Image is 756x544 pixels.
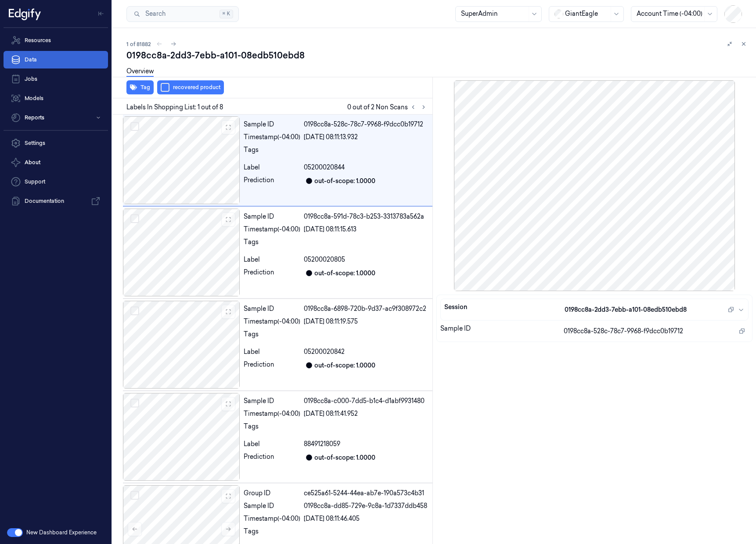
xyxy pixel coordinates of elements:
[244,238,300,252] div: Tags
[126,80,154,94] button: Tag
[304,347,429,357] div: 05200020842
[304,304,429,313] div: 0198cc8a-6898-720b-9d37-ac9f308972c2
[304,396,429,406] div: 0198cc8a-c000-7dd5-b1c4-d1abf9931480
[244,304,300,313] div: Sample ID
[244,347,300,357] div: Label
[4,51,108,68] a: Data
[4,173,108,191] a: Support
[126,67,154,77] a: Overview
[4,109,108,126] button: Reports
[304,163,429,172] div: 05200020844
[304,317,429,326] div: [DATE] 08:11:19.575
[347,102,429,112] span: 0 out of 2 Non Scans
[244,317,300,326] div: Timestamp (-04:00)
[244,452,300,463] div: Prediction
[244,489,300,498] div: Group ID
[314,269,375,278] div: out-of-scope: 1.0000
[244,527,300,541] div: Tags
[130,399,139,407] button: Select row
[304,514,429,523] div: [DATE] 08:11:46.405
[244,225,300,234] div: Timestamp (-04:00)
[4,32,108,49] a: Resources
[304,440,429,449] div: 88491218059
[126,49,749,61] div: 0198cc8a-2dd3-7ebb-a101-08edb510ebd8
[244,440,300,449] div: Label
[126,40,151,48] span: 1 of 81882
[130,214,139,223] button: Select row
[441,299,748,320] button: Session0198cc8a-2dd3-7ebb-a101-08edb510ebd8
[564,327,683,336] span: 0198cc8a-528c-78c7-9968-f9dcc0b19712
[244,120,300,129] div: Sample ID
[126,103,223,112] span: Labels In Shopping List: 1 out of 8
[157,80,224,94] button: recovered product
[314,361,375,370] div: out-of-scope: 1.0000
[126,6,239,22] button: Search⌘K
[304,225,429,234] div: [DATE] 08:11:15.613
[4,154,108,171] button: About
[4,70,108,88] a: Jobs
[244,409,300,418] div: Timestamp (-04:00)
[244,501,300,511] div: Sample ID
[244,163,300,172] div: Label
[304,212,429,221] div: 0198cc8a-591d-78c3-b253-3313783a562a
[440,324,564,338] div: Sample ID
[130,122,139,131] button: Select row
[244,255,300,264] div: Label
[94,7,108,21] button: Toggle Navigation
[142,9,166,18] span: Search
[304,409,429,418] div: [DATE] 08:11:41.952
[4,90,108,107] a: Models
[304,501,429,511] div: 0198cc8a-dd85-729e-9c8a-1d7337ddb458
[304,120,429,129] div: 0198cc8a-528c-78c7-9968-f9dcc0b19712
[130,306,139,315] button: Select row
[244,360,300,371] div: Prediction
[314,177,375,186] div: out-of-scope: 1.0000
[304,489,429,498] div: ce525a61-5244-44ea-ab7e-190a573c4b31
[244,330,300,344] div: Tags
[314,453,375,462] div: out-of-scope: 1.0000
[244,268,300,278] div: Prediction
[565,305,687,314] span: 0198cc8a-2dd3-7ebb-a101-08edb510ebd8
[304,255,429,264] div: 05200020805
[244,422,300,436] div: Tags
[130,491,139,500] button: Select row
[304,133,429,142] div: [DATE] 08:11:13.932
[244,212,300,221] div: Sample ID
[244,176,300,186] div: Prediction
[4,134,108,152] a: Settings
[4,192,108,210] a: Documentation
[444,303,565,317] div: Session
[244,396,300,406] div: Sample ID
[244,514,300,523] div: Timestamp (-04:00)
[244,145,300,159] div: Tags
[244,133,300,142] div: Timestamp (-04:00)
